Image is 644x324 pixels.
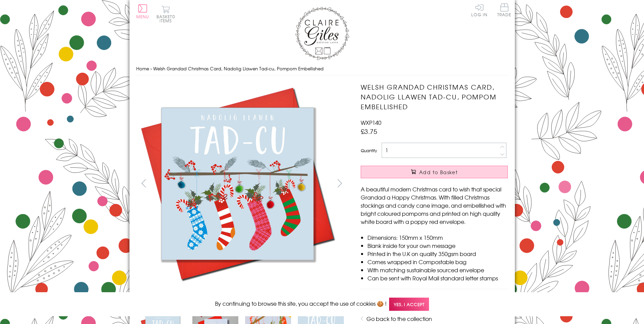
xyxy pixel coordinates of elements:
[419,169,458,176] span: Add to Basket
[367,266,508,274] li: With matching sustainable sourced envelope
[367,274,508,282] li: Can be sent with Royal Mail standard letter stamps
[157,5,175,23] button: Basket0 items
[497,3,511,17] span: Trade
[367,258,508,266] li: Comes wrapped in Compostable bag
[389,298,429,311] span: Yes, I accept
[367,233,508,241] li: Dimensions: 150mm x 150mm
[347,82,550,245] img: Welsh Grandad Christmas Card, Nadolig Llawen Tad-cu, Pompom Embellished
[136,62,508,76] nav: breadcrumbs
[295,7,349,60] img: Claire Giles Greetings Cards
[361,118,381,126] span: WXP140
[160,14,175,24] span: 0 items
[136,176,151,191] button: prev
[367,250,508,258] li: Printed in the U.K on quality 350gsm board
[361,147,377,154] label: Quantity
[471,3,487,17] a: Log In
[150,65,152,72] span: ›
[367,241,508,250] li: Blank inside for your own message
[136,82,339,285] img: Welsh Grandad Christmas Card, Nadolig Llawen Tad-cu, Pompom Embellished
[361,82,508,111] h1: Welsh Grandad Christmas Card, Nadolig Llawen Tad-cu, Pompom Embellished
[136,4,149,19] button: Menu
[497,3,511,18] a: Trade
[136,14,149,20] span: Menu
[366,315,432,323] a: Go back to the collection
[361,185,508,226] p: A beautiful modern Christmas card to wish that special Grandad a Happy Christmas. With filled Chr...
[332,176,347,191] button: next
[361,166,508,178] button: Add to Basket
[153,65,324,72] span: Welsh Grandad Christmas Card, Nadolig Llawen Tad-cu, Pompom Embellished
[136,65,149,72] a: Home
[361,126,377,136] span: £3.75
